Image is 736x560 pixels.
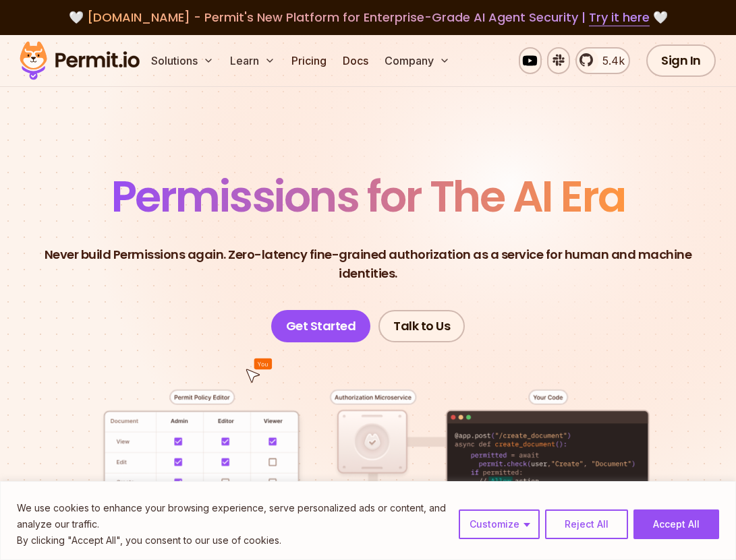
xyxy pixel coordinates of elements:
[589,9,650,26] a: Try it here
[594,53,625,69] span: 5.4k
[378,310,465,342] a: Talk to Us
[17,500,449,532] p: We use cookies to enhance your browsing experience, serve personalized ads or content, and analyz...
[286,47,332,74] a: Pricing
[111,166,625,226] span: Permissions for The AI Era
[379,47,455,74] button: Company
[43,245,693,283] p: Never build Permissions again. Zero-latency fine-grained authorization as a service for human and...
[271,310,371,342] a: Get Started
[13,38,146,84] img: Permit logo
[32,8,704,27] div: 🤍 🤍
[87,9,650,26] span: [DOMAIN_NAME] - Permit's New Platform for Enterprise-Grade AI Agent Security |
[17,532,449,549] p: By clicking "Accept All", you consent to our use of cookies.
[225,47,281,74] button: Learn
[633,509,719,539] button: Accept All
[545,509,628,539] button: Reject All
[646,44,716,77] a: Sign In
[146,47,219,74] button: Solutions
[459,509,540,539] button: Customize
[575,47,630,74] a: 5.4k
[337,47,374,74] a: Docs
